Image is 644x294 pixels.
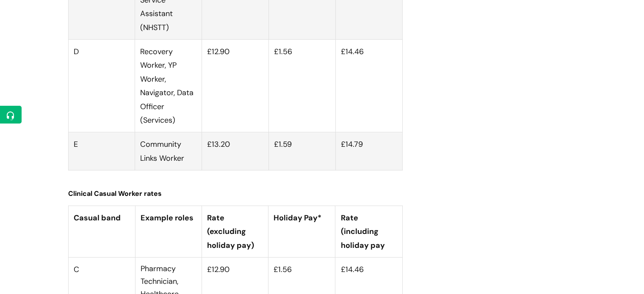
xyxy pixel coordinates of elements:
[135,206,202,257] th: Example roles
[68,40,135,132] td: D
[135,40,202,132] td: Recovery Worker, YP Worker, Navigator, Data Officer (Services)
[68,189,162,198] span: Clinical Casual Worker rates
[202,132,269,170] td: £13.20
[268,132,335,170] td: £1.59
[202,40,269,132] td: £12.90
[335,132,402,170] td: £14.79
[335,40,402,132] td: £14.46
[268,206,335,257] th: Holiday Pay*
[68,206,135,257] th: Casual band
[135,132,202,170] td: Community Links Worker
[202,206,268,257] th: Rate (excluding holiday pay)
[68,132,135,170] td: E
[335,206,402,257] th: Rate (including holiday pay
[268,40,335,132] td: £1.56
